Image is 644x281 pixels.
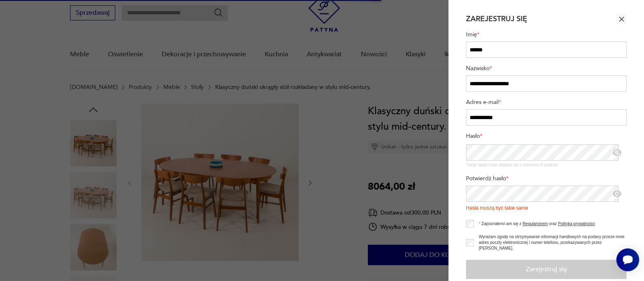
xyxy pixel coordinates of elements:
label: Wyrażam zgodę na otrzymywanie informacji handlowych na podany przeze mnie adres poczty elektronic... [474,234,626,251]
label: Nazwisko [466,64,626,75]
label: Imię [466,31,626,42]
a: Regulaminem [523,221,548,226]
iframe: Smartsupp widget button [616,248,639,271]
label: Potwierdź hasło [466,175,626,186]
div: Hasła muszą być takie same [466,205,626,211]
a: Polityką prywatności [558,221,595,226]
h2: Zarejestruj się [466,14,527,24]
label: Hasło [466,132,626,143]
label: Zapoznałem/-am się z oraz [474,221,595,227]
label: Adres e-mail [466,98,626,109]
div: Twoje hasło musi składać się z minimum 8 znaków. [466,162,626,168]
